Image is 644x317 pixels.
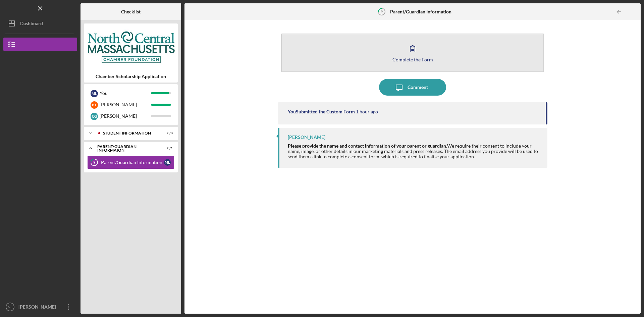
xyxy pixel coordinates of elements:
[91,113,98,120] div: C G
[390,9,451,14] b: Parent/Guardian Information
[161,131,173,135] div: 8 / 8
[20,17,43,32] div: Dashboard
[408,79,428,96] div: Comment
[281,34,544,72] button: Complete the Form
[3,300,77,314] button: ML[PERSON_NAME]
[101,160,164,165] div: Parent/Guardian Information
[356,109,378,114] time: 2025-08-20 13:06
[84,27,178,67] img: Product logo
[100,110,151,122] div: [PERSON_NAME]
[392,57,433,62] div: Complete the Form
[17,300,60,315] div: [PERSON_NAME]
[288,143,447,149] strong: Please provide the name and contact information of your parent or guardian.
[164,159,171,166] div: M L
[3,17,77,30] button: Dashboard
[161,146,173,150] div: 0 / 1
[100,88,151,99] div: You
[87,156,174,169] a: 9Parent/Guardian InformationML
[96,74,166,79] b: Chamber Scholarship Application
[288,109,355,114] div: You Submitted the Custom Form
[121,9,141,14] b: Checklist
[103,131,156,135] div: Student Information
[8,305,12,309] text: ML
[288,135,325,140] div: [PERSON_NAME]
[379,79,446,96] button: Comment
[288,143,541,159] div: We require their consent to include your name, image, or other details in our marketing materials...
[381,9,383,14] tspan: 9
[91,90,98,97] div: M L
[97,145,156,152] div: Parent/Guardian Informaion
[91,101,98,109] div: B T
[93,160,96,165] tspan: 9
[100,99,151,110] div: [PERSON_NAME]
